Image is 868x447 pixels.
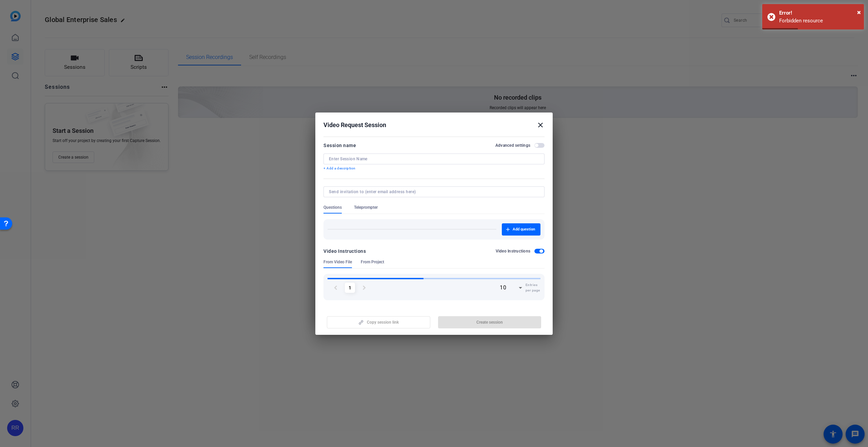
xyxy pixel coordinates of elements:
[502,223,540,236] button: Add question
[323,247,366,255] div: Video Instructions
[329,156,539,162] input: Enter Session Name
[354,205,378,210] span: Teleprompter
[779,9,859,17] div: Error!
[361,259,384,265] span: From Project
[323,121,545,129] div: Video Request Session
[495,143,530,148] h2: Advanced settings
[779,17,859,25] div: Forbidden resource
[526,282,540,293] span: Entries per page
[496,248,531,254] h2: Video Instructions
[323,259,352,265] span: From Video File
[323,141,356,149] div: Session name
[323,205,342,210] span: Questions
[857,8,861,16] span: ×
[500,284,506,291] span: 10
[513,227,535,232] span: Add question
[323,166,545,171] p: + Add a description
[329,189,536,195] input: Send invitation to (enter email address here)
[857,7,861,17] button: Close
[536,121,545,129] mat-icon: close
